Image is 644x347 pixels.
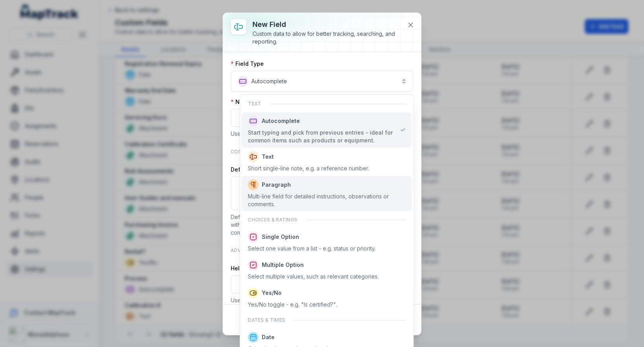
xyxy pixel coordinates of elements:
div: Choices & ratings [242,212,411,228]
div: Yes/No toggle - e.g. "Is certified?". [248,301,337,308]
span: Multiple Option [262,261,304,269]
div: Select one value from a list - e.g. status or priority. [248,245,376,252]
span: Text [262,153,274,161]
span: Autocomplete [262,117,300,125]
div: Text [242,96,411,112]
span: Single Option [262,233,299,241]
button: Autocomplete [231,71,413,92]
div: Multi-line field for detailed instructions, observations or comments. [248,193,405,208]
span: Date [262,333,275,341]
div: Dates & times [242,312,411,328]
span: Yes/No [262,289,282,297]
div: Select multiple values, such as relevant categories. [248,273,379,280]
div: Start typing and pick from previous entries - ideal for common items such as products or equipment. [248,129,393,144]
span: Paragraph [262,181,291,189]
div: Short single-line note, e.g. a reference number. [248,165,369,172]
